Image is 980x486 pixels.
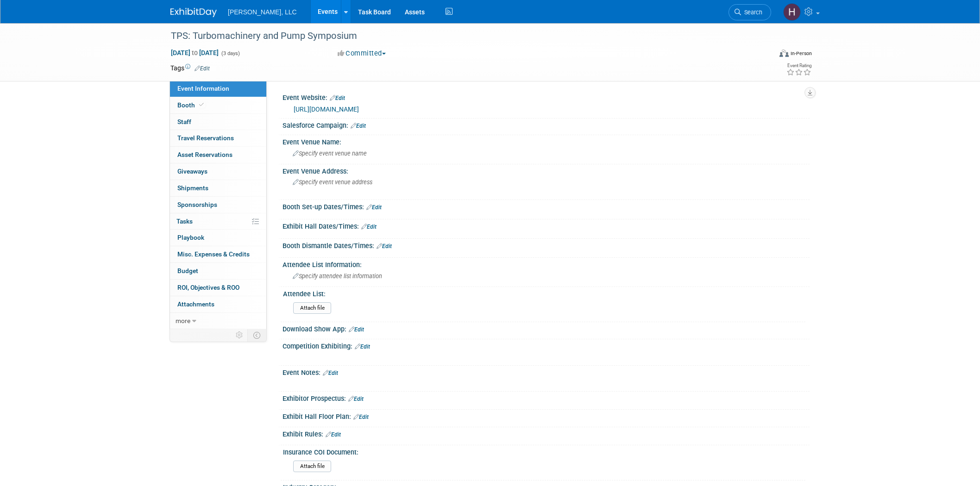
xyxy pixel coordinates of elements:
[177,267,198,274] span: Budget
[228,8,297,16] span: [PERSON_NAME], LLC
[348,396,364,402] a: Edit
[170,213,266,230] a: Tasks
[177,284,239,291] span: ROI, Objectives & ROO
[232,329,248,341] td: Personalize Event Tab Strip
[170,296,266,312] a: Attachments
[283,410,810,422] div: Exhibit Hall Floor Plan:
[170,8,217,17] img: ExhibitDay
[283,91,810,103] div: Event Website:
[170,130,266,146] a: Travel Reservations
[361,224,377,230] a: Edit
[786,63,811,68] div: Event Rating
[170,147,266,163] a: Asset Reservations
[355,343,370,350] a: Edit
[293,150,367,157] span: Specify event venue name
[220,50,240,56] span: (3 days)
[283,322,810,334] div: Download Show App:
[170,280,266,296] a: ROI, Objectives & ROO
[741,9,762,16] span: Search
[283,135,810,147] div: Event Venue Name:
[177,134,234,142] span: Travel Reservations
[779,50,789,57] img: Format-Inperson.png
[176,218,193,225] span: Tasks
[283,445,805,457] div: Insurance COI Document:
[168,28,757,44] div: TPS: Turbomachinery and Pump Symposium
[283,219,810,231] div: Exhibit Hall Dates/Times:
[283,239,810,251] div: Booth Dismantle Dates/Times:
[790,50,812,57] div: In-Person
[177,168,207,175] span: Giveaways
[330,95,345,101] a: Edit
[326,431,341,438] a: Edit
[170,180,266,196] a: Shipments
[349,326,364,333] a: Edit
[177,234,204,241] span: Playbook
[366,204,382,211] a: Edit
[170,49,219,57] span: [DATE] [DATE]
[190,49,199,56] span: to
[177,250,250,258] span: Misc. Expenses & Credits
[293,273,382,280] span: Specify attendee list information
[170,114,266,130] a: Staff
[293,179,372,186] span: Specify event venue address
[177,300,214,308] span: Attachments
[283,392,810,404] div: Exhibitor Prospectus:
[323,370,338,376] a: Edit
[176,317,190,324] span: more
[170,230,266,246] a: Playbook
[170,63,210,73] td: Tags
[351,123,366,129] a: Edit
[377,243,392,249] a: Edit
[199,102,204,107] i: Booth reservation complete
[170,97,266,113] a: Booth
[716,48,812,62] div: Event Format
[248,329,267,341] td: Toggle Event Tabs
[170,313,266,329] a: more
[353,414,369,420] a: Edit
[334,49,389,58] button: Committed
[283,200,810,212] div: Booth Set-up Dates/Times:
[177,118,191,125] span: Staff
[170,263,266,279] a: Budget
[170,163,266,180] a: Giveaways
[177,201,217,208] span: Sponsorships
[195,65,210,72] a: Edit
[283,164,810,176] div: Event Venue Address:
[283,366,810,378] div: Event Notes:
[283,287,805,299] div: Attendee List:
[177,85,229,92] span: Event Information
[783,3,801,21] img: Hannah Mulholland
[177,101,206,109] span: Booth
[283,118,810,131] div: Salesforce Campaign:
[283,339,810,351] div: Competition Exhibiting:
[283,258,810,269] div: Attendee List Information:
[170,246,266,262] a: Misc. Expenses & Credits
[170,197,266,213] a: Sponsorships
[283,427,810,439] div: Exhibit Rules:
[177,151,232,158] span: Asset Reservations
[170,81,266,97] a: Event Information
[729,4,771,20] a: Search
[294,106,359,113] a: [URL][DOMAIN_NAME]
[177,184,208,192] span: Shipments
